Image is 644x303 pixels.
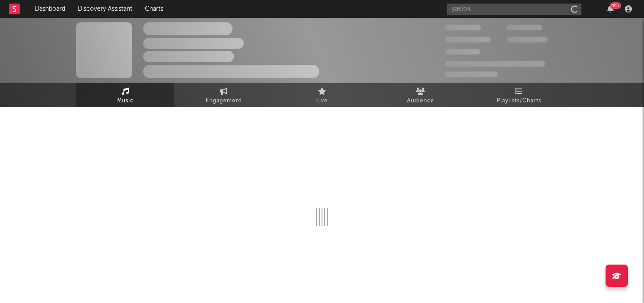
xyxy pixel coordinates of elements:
[507,25,542,30] span: 100,000
[445,61,545,67] span: 50,000,000 Monthly Listeners
[497,96,541,106] span: Playlists/Charts
[371,83,470,107] a: Audience
[445,25,481,30] span: 300,000
[447,4,581,15] input: Search for artists
[407,96,434,106] span: Audience
[206,96,241,106] span: Engagement
[445,49,480,55] span: 100,000
[76,83,174,107] a: Music
[117,96,134,106] span: Music
[445,37,491,42] span: 50,000,000
[445,72,498,77] span: Jump Score: 85.0
[273,83,371,107] a: Live
[607,5,614,13] button: 99+
[507,37,548,42] span: 1,000,000
[316,96,328,106] span: Live
[610,2,621,9] div: 99 +
[174,83,273,107] a: Engagement
[470,83,568,107] a: Playlists/Charts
